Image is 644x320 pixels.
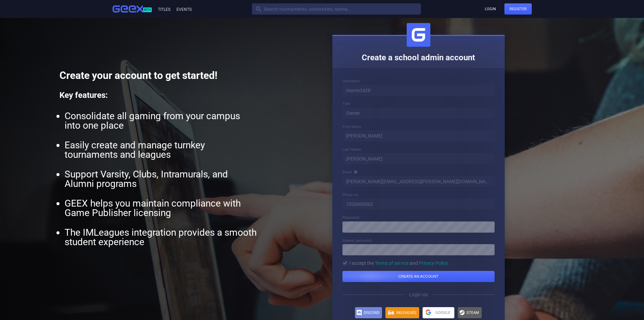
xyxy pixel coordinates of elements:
li: Support Varsity, Clubs, Intramurals, and Alumni programs [65,170,257,189]
input: Search tournaments, universities, teams… [252,3,421,15]
span: Phone no. [342,193,359,197]
input: Doe [342,153,495,164]
input: 123-456-7890 [342,198,495,210]
a: Privacy Policy [419,260,448,266]
input: Recreation Director [342,108,495,119]
span: Title [342,102,350,106]
a: Register [504,3,532,15]
a: Beta [113,5,157,13]
a: Terms of service [375,260,409,266]
span: Repeat password [342,238,372,243]
span: Username [342,79,360,83]
li: GEEX helps you maintain compliance with Game Publisher licensing [65,199,257,218]
a: Titles [157,7,170,12]
input: John Doe [342,85,495,96]
a: Google [423,307,454,318]
span: Google [435,311,450,315]
a: Steam [458,307,482,318]
h4: Create a school admin account [337,52,500,63]
a: Discord [355,307,382,318]
a: Events [175,7,192,12]
span: First Name [342,125,361,129]
li: The IMLeagues integration provides a smooth student experience [65,228,257,247]
img: Geex [407,23,430,47]
h3: Create your account to get started! [59,69,262,82]
h4: Key features: [59,90,262,101]
input: John [342,130,495,142]
a: Login [480,3,501,15]
li: Easily create and manage turnkey tournaments and leagues [65,141,257,159]
input: johndoe@university.edu [342,176,495,187]
button: Create an account [342,271,495,282]
span: I accept the and . [350,260,449,266]
span: Beta [143,7,152,12]
div: Login via [342,282,495,307]
a: IMLeagues [385,307,419,318]
span: Email [342,170,352,174]
span: Last Name [342,147,361,152]
img: Geex [113,5,143,13]
i:  [356,310,362,316]
li: Consolidate all gaming from your campus into one place [65,111,257,130]
span: Password [342,215,359,220]
i:  [459,310,465,316]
